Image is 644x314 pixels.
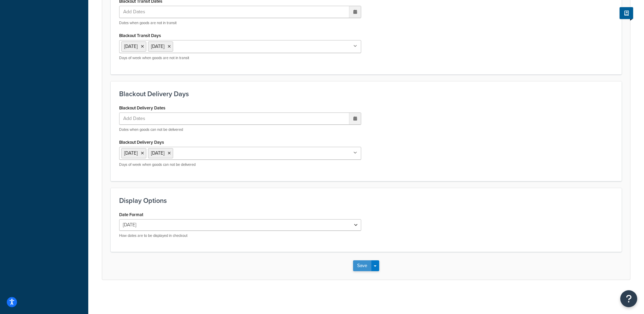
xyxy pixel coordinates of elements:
p: Dates when goods can not be delivered [119,127,361,132]
label: Date Format [119,212,143,217]
h3: Display Options [119,197,613,204]
span: Add Dates [121,6,154,18]
label: Blackout Delivery Days [119,140,164,145]
label: Blackout Delivery Dates [119,105,165,110]
p: Dates when goods are not in transit [119,20,361,25]
button: Open Resource Center [620,290,637,307]
span: [DATE] [124,150,137,157]
button: Save [353,260,371,271]
span: Add Dates [121,113,154,124]
p: Days of week when goods can not be delivered [119,162,361,167]
button: Show Help Docs [620,7,633,19]
label: Blackout Transit Days [119,33,161,38]
span: [DATE] [151,43,164,50]
p: Days of week when goods are not in transit [119,55,361,60]
p: How dates are to be displayed in checkout [119,233,361,238]
h3: Blackout Delivery Days [119,90,613,98]
span: [DATE] [124,43,137,50]
span: [DATE] [151,150,164,157]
